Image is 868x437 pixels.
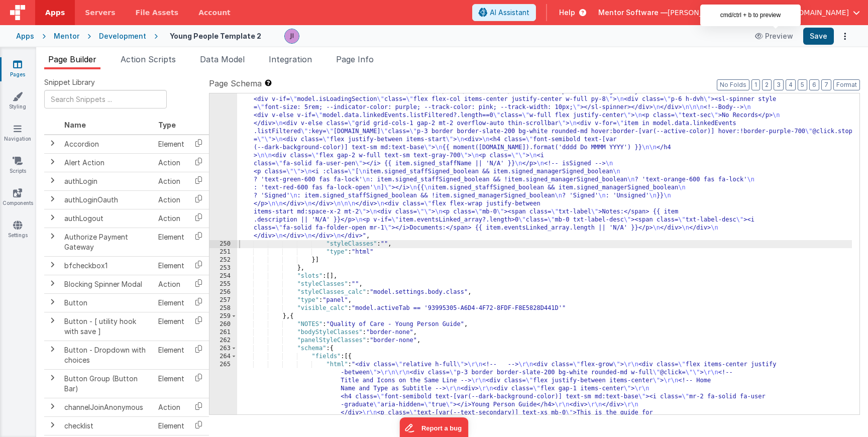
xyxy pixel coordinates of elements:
[170,32,261,40] h4: Young People Template 2
[285,29,299,43] img: 6c3d48e323fef8557f0b76cc516e01c7
[136,8,179,18] span: File Assets
[16,31,34,41] div: Apps
[154,228,188,256] td: Element
[749,28,799,44] button: Preview
[60,256,154,275] td: bfcheckbox1
[60,312,154,341] td: Button - [ utility hook with save ]
[154,312,188,341] td: Element
[209,304,237,312] div: 258
[64,121,86,129] span: Name
[209,353,237,361] div: 264
[154,369,188,398] td: Element
[60,275,154,293] td: Blocking Spinner Modal
[60,228,154,256] td: Authorize Payment Gateway
[209,256,237,264] div: 252
[209,337,237,345] div: 262
[209,248,237,256] div: 251
[762,79,772,90] button: 2
[209,312,237,320] div: 259
[209,320,237,329] div: 260
[99,31,146,41] div: Development
[60,293,154,312] td: Button
[121,54,176,64] span: Action Scripts
[209,280,237,288] div: 255
[60,153,154,172] td: Alert Action
[154,275,188,293] td: Action
[44,90,167,108] input: Search Snippets ...
[209,31,237,240] div: 249
[668,8,849,18] span: [PERSON_NAME][EMAIL_ADDRESS][DOMAIN_NAME]
[85,8,115,18] span: Servers
[833,79,860,90] button: Format
[209,264,237,272] div: 253
[838,29,852,43] button: Options
[154,341,188,369] td: Element
[60,209,154,228] td: authLogout
[200,54,245,64] span: Data Model
[60,369,154,398] td: Button Group (Button Bar)
[269,54,312,64] span: Integration
[44,77,95,87] span: Snippet Library
[48,54,96,64] span: Page Builder
[154,172,188,190] td: Action
[336,54,374,64] span: Page Info
[60,341,154,369] td: Button - Dropdown with choices
[154,153,188,172] td: Action
[209,296,237,304] div: 257
[154,135,188,154] td: Element
[60,416,154,435] td: checklist
[60,398,154,416] td: channelJoinAnonymous
[598,8,668,18] span: Mentor Software —
[54,31,79,41] div: Mentor
[598,8,860,18] button: Mentor Software — [PERSON_NAME][EMAIL_ADDRESS][DOMAIN_NAME]
[209,345,237,353] div: 263
[209,329,237,337] div: 261
[154,398,188,416] td: Action
[774,79,784,90] button: 3
[154,256,188,275] td: Element
[154,416,188,435] td: Element
[209,288,237,296] div: 256
[154,190,188,209] td: Action
[700,5,801,26] div: cmd/ctrl + b to preview
[154,293,188,312] td: Element
[158,121,176,129] span: Type
[60,190,154,209] td: authLoginOauth
[786,79,796,90] button: 4
[809,79,819,90] button: 6
[209,272,237,280] div: 254
[751,79,760,90] button: 1
[209,240,237,248] div: 250
[45,8,65,18] span: Apps
[803,28,834,45] button: Save
[472,4,536,21] button: AI Assistant
[60,135,154,154] td: Accordion
[559,8,575,18] span: Help
[154,209,188,228] td: Action
[490,8,529,18] span: AI Assistant
[821,79,831,90] button: 7
[209,77,262,89] span: Page Schema
[717,79,749,90] button: No Folds
[60,172,154,190] td: authLogin
[798,79,807,90] button: 5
